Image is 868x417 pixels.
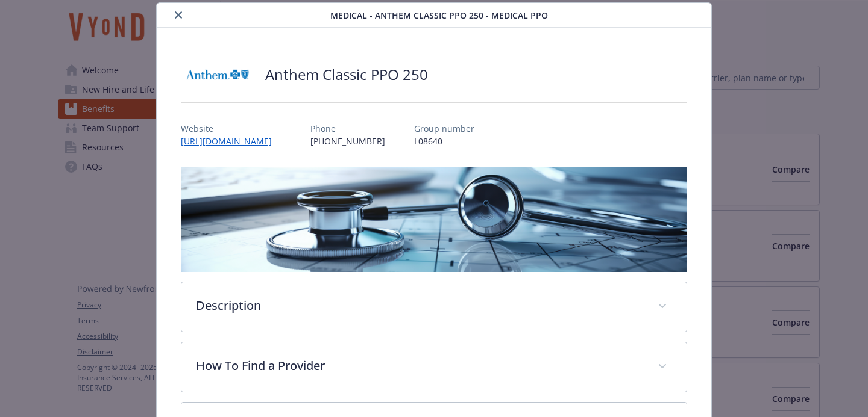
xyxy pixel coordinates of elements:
p: Phone [310,122,385,135]
div: How To Find a Provider [181,342,687,392]
p: [PHONE_NUMBER] [310,135,385,147]
span: Medical - Anthem Classic PPO 250 - Medical PPO [330,9,548,22]
img: Anthem Blue Cross [181,57,253,93]
a: [URL][DOMAIN_NAME] [181,135,281,147]
p: Website [181,122,281,135]
p: Description [196,297,643,315]
p: How To Find a Provider [196,357,643,375]
button: close [171,8,186,22]
h2: Anthem Classic PPO 250 [265,64,428,85]
p: Group number [414,122,474,135]
p: L08640 [414,135,474,147]
div: Description [181,282,687,332]
img: banner [181,167,687,272]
